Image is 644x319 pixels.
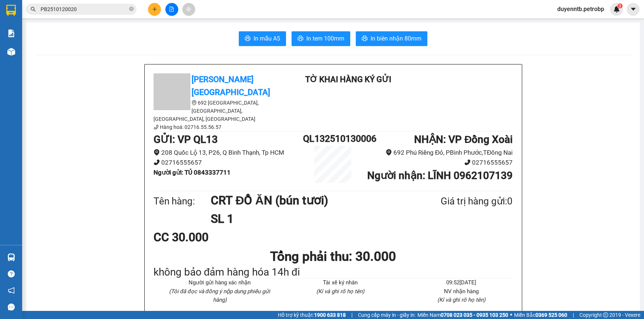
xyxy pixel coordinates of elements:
[441,312,508,318] strong: 0708 023 035 - 0935 103 250
[239,31,286,46] button: printerIn mẫu A5
[303,132,363,146] h1: QL132510130006
[154,123,286,131] li: Hàng hoá: 02716.55.56.57
[129,6,134,13] span: close-circle
[148,3,161,16] button: plus
[414,133,513,146] b: NHẬN : VP Đồng Xoài
[154,267,513,278] div: không bảo đảm hàng hóa 14h đi
[603,312,608,318] span: copyright
[535,312,567,318] strong: 0369 525 060
[186,7,191,12] span: aim
[7,29,15,37] img: solution-icon
[314,312,346,318] strong: 1900 633 818
[405,194,513,209] div: Giá trị hàng gửi: 0
[464,159,471,165] span: phone
[169,7,174,12] span: file-add
[41,5,128,13] input: Tìm tên, số ĐT hoặc mã đơn
[630,6,637,13] span: caret-down
[154,228,272,246] div: CC 30.000
[211,210,405,228] h1: SL 1
[154,125,159,130] span: phone
[192,100,197,105] span: environment
[7,48,15,56] img: warehouse-icon
[154,99,286,123] li: 692 [GEOGRAPHIC_DATA], [GEOGRAPHIC_DATA], [GEOGRAPHIC_DATA], [GEOGRAPHIC_DATA]
[617,3,623,8] sup: 3
[8,287,15,294] span: notification
[363,148,513,158] li: 692 Phú Riềng Đỏ, PBình Phước,TĐồng Nai
[182,3,195,16] button: aim
[31,7,36,12] span: search
[316,288,364,295] i: (Kí và ghi rõ họ tên)
[573,311,574,319] span: |
[8,304,15,311] span: message
[306,34,344,43] span: In tem 100mm
[192,75,270,97] b: [PERSON_NAME][GEOGRAPHIC_DATA]
[292,31,350,46] button: printerIn tem 100mm
[417,311,508,319] span: Miền Nam
[363,158,513,168] li: 02716555657
[129,7,134,11] span: close-circle
[437,297,485,303] i: (Kí và ghi rõ họ tên)
[358,311,416,319] span: Cung cấp máy in - giấy in:
[245,35,251,42] span: printer
[619,3,621,8] span: 3
[154,246,513,267] h1: Tổng phải thu: 30.000
[297,35,303,42] span: printer
[154,159,160,165] span: phone
[154,169,231,176] b: Người gửi : TÚ 0843337711
[154,149,160,155] span: environment
[154,148,303,158] li: 208 Quốc Lộ 13, P26, Q Bình Thạnh, Tp HCM
[154,133,218,146] b: GỬI : VP QL13
[254,34,280,43] span: In mẫu A5
[169,288,270,304] i: (Tôi đã đọc và đồng ý nộp dung phiếu gửi hàng)
[410,278,513,287] li: 09:52[DATE]
[367,169,513,182] b: Người nhận : LĨNH 0962107139
[154,158,303,168] li: 02716555657
[305,75,391,84] b: TỜ KHAI HÀNG KÝ GỬI
[371,34,421,43] span: In biên nhận 80mm
[351,311,352,319] span: |
[168,278,271,287] li: Người gửi hàng xác nhận
[410,287,513,296] li: NV nhận hàng
[362,35,368,42] span: printer
[7,253,15,261] img: warehouse-icon
[551,4,610,14] span: duyenntb.petrobp
[510,313,512,316] span: ⚪️
[289,278,392,287] li: Tài xế ký nhân
[627,3,640,16] button: caret-down
[356,31,427,46] button: printerIn biên nhận 80mm
[165,3,178,16] button: file-add
[6,5,16,16] img: logo-vxr
[211,191,405,210] h1: CRT ĐỒ ĂN (bún tươi)
[278,311,346,319] span: Hỗ trợ kỹ thuật:
[8,270,15,277] span: question-circle
[514,311,567,319] span: Miền Bắc
[154,194,211,209] div: Tên hàng:
[613,6,620,13] img: icon-new-feature
[152,7,157,12] span: plus
[386,149,392,155] span: environment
